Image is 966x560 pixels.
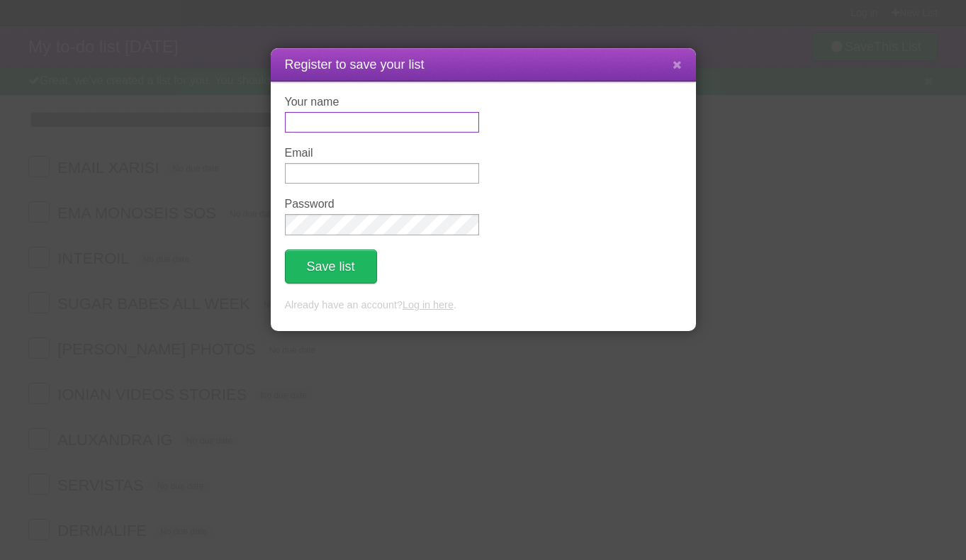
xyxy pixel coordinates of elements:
p: Already have an account? . [285,298,682,313]
label: Your name [285,96,479,108]
label: Email [285,147,479,159]
h1: Register to save your list [285,55,682,74]
a: Log in here [403,299,454,310]
label: Password [285,198,479,211]
button: Save list [285,250,377,284]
